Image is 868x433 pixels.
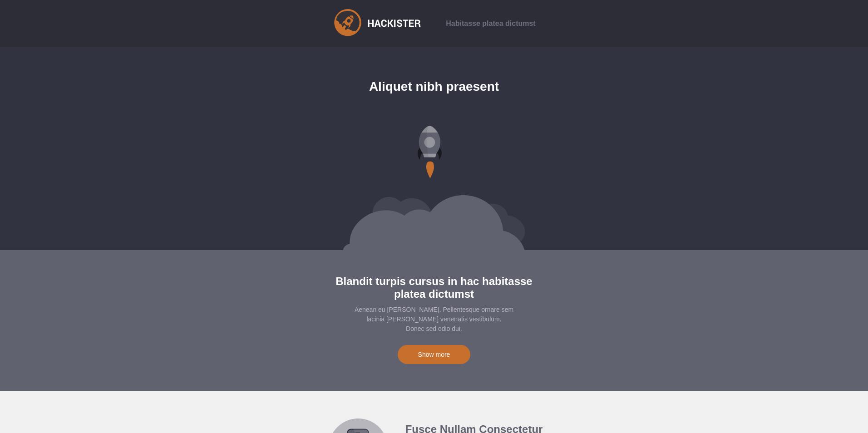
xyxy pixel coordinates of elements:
span: Aenean eu [PERSON_NAME]. Pellentesque ornare sem [355,306,513,313]
strong: Blandit turpis cursus in hac habitasse platea dictumst [335,275,532,300]
img: Image [334,9,421,36]
span: Habitasse platea dictumst [446,20,535,27]
img: Image [343,126,525,250]
span: Donec sed odio dui. [406,325,462,332]
span: Show more [418,351,450,358]
span: lacinia [PERSON_NAME] venenatis vestibulum. [366,315,501,323]
span: Aliquet nibh praesent [369,79,499,93]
